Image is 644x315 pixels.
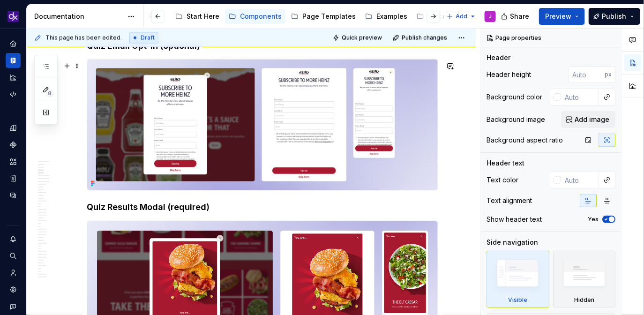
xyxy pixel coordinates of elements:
[6,36,21,51] a: Home
[87,60,438,190] img: 8403c720-8315-49e8-a1e5-a2baa3a30ba0.png
[6,171,21,186] a: Storybook stories
[34,12,123,21] div: Documentation
[553,251,616,308] div: Hidden
[487,251,549,308] div: Visible
[602,12,627,21] span: Publish
[402,34,447,42] span: Publish changes
[575,115,609,124] span: Add image
[6,70,21,85] a: Analytics
[574,296,594,304] div: Hidden
[187,12,219,21] div: Start Here
[7,11,19,22] img: 0784b2da-6f85-42e6-8793-4468946223dc.png
[444,10,479,23] button: Add
[487,92,542,102] div: Background color
[545,12,571,21] span: Preview
[74,7,366,26] div: Page tree
[561,89,599,105] input: Auto
[6,265,21,280] a: Invite team
[6,299,21,314] button: Contact support
[456,13,467,20] span: Add
[605,71,612,78] p: px
[561,172,599,188] input: Auto
[487,238,538,247] div: Side navigation
[361,9,411,24] a: Examples
[539,8,585,25] button: Preview
[6,53,21,68] a: Documentation
[390,31,451,45] button: Publish changes
[6,188,21,203] a: Data sources
[87,202,210,212] strong: Quiz Results Modal (required)
[172,9,223,24] a: Start Here
[569,66,605,83] input: Auto
[46,90,53,97] span: 8
[141,34,155,42] span: Draft
[589,8,640,25] button: Publish
[6,232,21,247] button: Notifications
[330,31,386,45] button: Quick preview
[376,12,407,21] div: Examples
[225,9,285,24] a: Components
[6,248,21,263] button: Search ⌘K
[342,34,382,42] span: Quick preview
[487,196,532,205] div: Text alignment
[487,158,524,168] div: Header text
[561,111,615,128] button: Add image
[508,296,527,304] div: Visible
[45,34,122,42] span: This page has been edited.
[487,215,542,224] div: Show header text
[487,115,545,124] div: Background image
[6,137,21,152] a: Components
[487,135,563,145] div: Background aspect ratio
[487,53,510,62] div: Header
[510,12,529,21] span: Share
[496,8,535,25] button: Share
[489,13,492,20] div: J
[287,9,359,24] a: Page Templates
[6,87,21,102] a: Code automation
[588,216,599,223] label: Yes
[487,175,518,185] div: Text color
[302,12,356,21] div: Page Templates
[6,282,21,297] a: Settings
[6,120,21,135] a: Design tokens
[6,154,21,169] a: Assets
[240,12,282,21] div: Components
[487,70,531,79] div: Header height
